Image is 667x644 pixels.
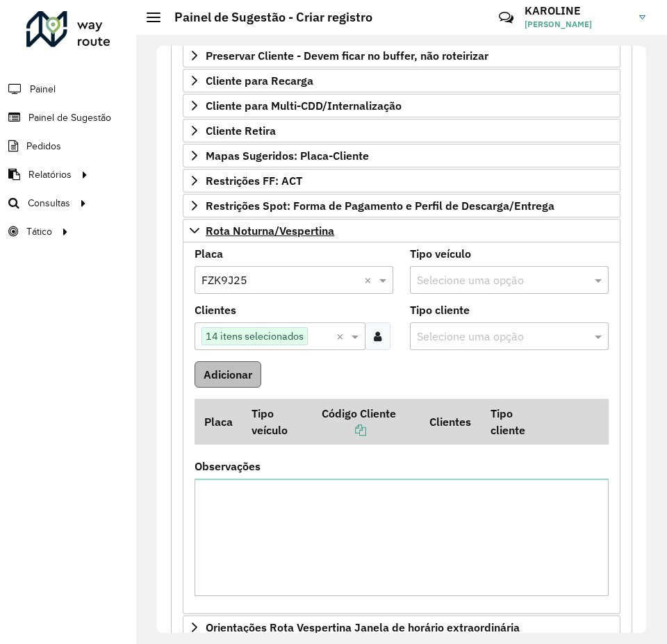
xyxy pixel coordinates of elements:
th: Placa [195,399,242,445]
span: 14 itens selecionados [202,328,307,345]
span: Mapas Sugeridos: Placa-Cliente [206,150,369,161]
span: Painel de Sugestão [28,110,111,125]
span: Restrições Spot: Forma de Pagamento e Perfil de Descarga/Entrega [206,200,554,211]
button: Adicionar [195,361,261,388]
a: Cliente para Multi-CDD/Internalização [183,94,620,117]
span: Clear all [336,328,348,345]
label: Clientes [195,302,236,318]
a: Restrições FF: ACT [183,169,620,192]
span: Restrições FF: ACT [206,175,302,186]
span: Rota Noturna/Vespertina [206,225,334,236]
div: Rota Noturna/Vespertina [183,242,620,615]
span: Cliente para Recarga [206,75,313,86]
span: Consultas [28,196,70,210]
span: [PERSON_NAME] [525,18,629,31]
label: Tipo cliente [410,302,470,318]
h3: KAROLINE [525,4,629,17]
span: Cliente Retira [206,125,276,136]
th: Tipo veículo [242,399,312,445]
span: Clear all [364,272,376,288]
span: Preservar Cliente - Devem ficar no buffer, não roteirizar [206,50,488,61]
a: Restrições Spot: Forma de Pagamento e Perfil de Descarga/Entrega [183,194,620,217]
label: Tipo veículo [410,245,471,262]
a: Copiar [322,423,366,437]
a: Contato Rápido [491,3,521,33]
a: Cliente Retira [183,119,620,142]
a: Rota Noturna/Vespertina [183,219,620,242]
span: Cliente para Multi-CDD/Internalização [206,100,402,111]
span: Tático [26,224,52,239]
a: Orientações Rota Vespertina Janela de horário extraordinária [183,616,620,639]
span: Painel [30,82,56,97]
span: Relatórios [28,167,72,182]
a: Mapas Sugeridos: Placa-Cliente [183,144,620,167]
h2: Painel de Sugestão - Criar registro [160,10,372,25]
span: Orientações Rota Vespertina Janela de horário extraordinária [206,622,520,633]
label: Observações [195,458,261,474]
label: Placa [195,245,223,262]
th: Clientes [420,399,481,445]
a: Preservar Cliente - Devem ficar no buffer, não roteirizar [183,44,620,67]
th: Tipo cliente [481,399,550,445]
a: Cliente para Recarga [183,69,620,92]
span: Pedidos [26,139,61,154]
th: Código Cliente [312,399,420,445]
